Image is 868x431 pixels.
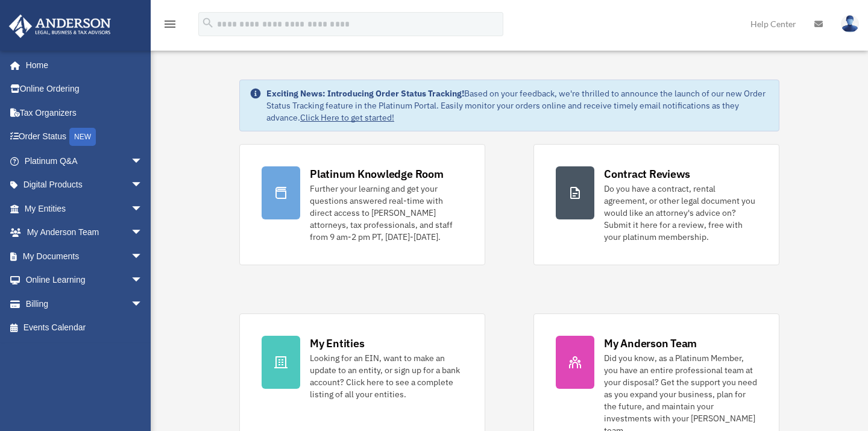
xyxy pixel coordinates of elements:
[841,15,859,33] img: User Pic
[533,144,779,265] a: Contract Reviews Do you have a contract, rental agreement, or other legal document you would like...
[8,125,161,149] a: Order StatusNEW
[300,112,394,123] a: Click Here to get started!
[201,16,215,30] i: search
[163,21,177,31] a: menu
[8,244,161,268] a: My Documentsarrow_drop_down
[266,87,769,124] div: Based on your feedback, we're thrilled to announce the launch of our new Order Status Tracking fe...
[8,53,155,77] a: Home
[163,17,177,31] i: menu
[8,316,161,340] a: Events Calendar
[131,149,155,174] span: arrow_drop_down
[131,268,155,293] span: arrow_drop_down
[310,336,364,351] div: My Entities
[8,197,161,221] a: My Entitiesarrow_drop_down
[131,221,155,245] span: arrow_drop_down
[604,183,757,243] div: Do you have a contract, rental agreement, or other legal document you would like an attorney's ad...
[8,268,161,292] a: Online Learningarrow_drop_down
[310,183,463,243] div: Further your learning and get your questions answered real-time with direct access to [PERSON_NAM...
[266,88,464,99] strong: Exciting News: Introducing Order Status Tracking!
[5,14,115,38] img: Anderson Advisors Platinum Portal
[604,336,697,351] div: My Anderson Team
[8,149,161,173] a: Platinum Q&Aarrow_drop_down
[604,166,690,181] div: Contract Reviews
[8,101,161,125] a: Tax Organizers
[131,173,155,198] span: arrow_drop_down
[310,166,444,181] div: Platinum Knowledge Room
[69,128,96,146] div: NEW
[8,221,161,245] a: My Anderson Teamarrow_drop_down
[8,77,161,101] a: Online Ordering
[131,292,155,316] span: arrow_drop_down
[131,197,155,221] span: arrow_drop_down
[8,292,161,316] a: Billingarrow_drop_down
[8,173,161,197] a: Digital Productsarrow_drop_down
[131,244,155,269] span: arrow_drop_down
[310,352,463,400] div: Looking for an EIN, want to make an update to an entity, or sign up for a bank account? Click her...
[239,144,485,265] a: Platinum Knowledge Room Further your learning and get your questions answered real-time with dire...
